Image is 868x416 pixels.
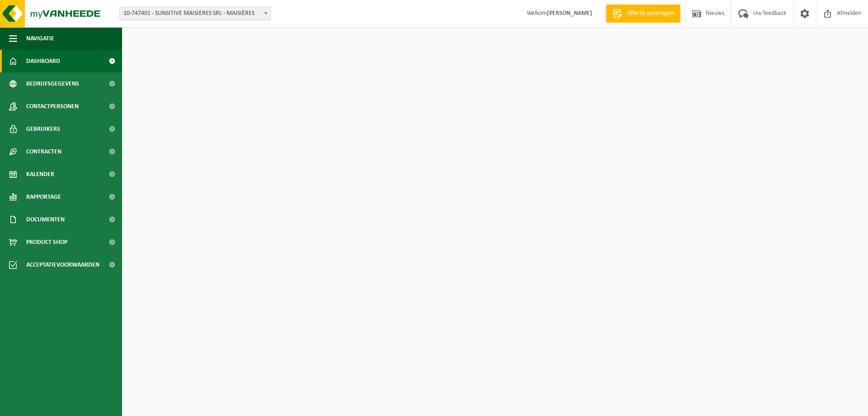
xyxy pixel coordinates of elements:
span: Documenten [26,208,65,231]
a: Offerte aanvragen [606,5,680,23]
span: Rapportage [26,186,61,208]
span: Contactpersonen [26,95,79,118]
span: Gebruikers [26,118,60,140]
span: Offerte aanvragen [624,9,676,18]
span: Acceptatievoorwaarden [26,253,99,276]
span: Navigatie [26,27,54,50]
span: Product Shop [26,231,67,253]
span: Dashboard [26,50,60,72]
strong: [PERSON_NAME] [547,10,592,17]
span: Bedrijfsgegevens [26,72,79,95]
span: 10-747401 - SUNSITIVE MAISIERES SRL - MAISIÈRES [119,7,271,20]
span: Contracten [26,140,61,163]
span: 10-747401 - SUNSITIVE MAISIERES SRL - MAISIÈRES [120,7,270,20]
span: Kalender [26,163,54,186]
